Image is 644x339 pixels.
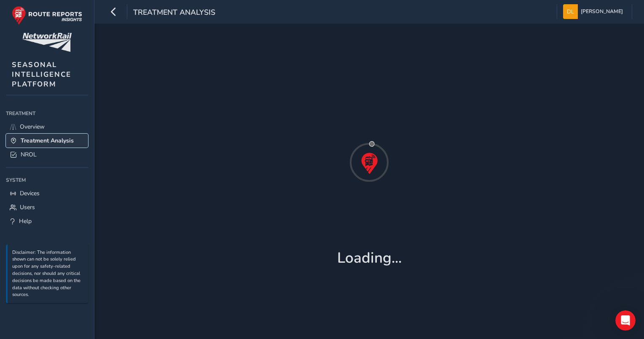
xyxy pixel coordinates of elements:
[21,151,37,159] span: NROL
[337,249,402,267] h1: Loading...
[6,148,88,161] a: NROL
[20,203,35,211] span: Users
[6,200,88,214] a: Users
[20,189,40,197] span: Devices
[6,107,88,120] div: Treatment
[6,214,88,228] a: Help
[563,4,578,19] img: diamond-layout
[21,137,74,145] span: Treatment Analysis
[6,120,88,134] a: Overview
[615,310,636,331] iframe: Intercom live chat
[12,249,84,299] p: Disclaimer: The information shown can not be solely relied upon for any safety-related decisions,...
[12,6,82,25] img: rr logo
[12,60,71,89] span: SEASONAL INTELLIGENCE PLATFORM
[20,123,45,131] span: Overview
[22,33,72,52] img: customer logo
[6,174,88,186] div: System
[563,4,626,19] button: [PERSON_NAME]
[133,7,215,19] span: Treatment Analysis
[6,186,88,200] a: Devices
[19,217,32,225] span: Help
[581,4,623,19] span: [PERSON_NAME]
[6,134,88,148] a: Treatment Analysis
